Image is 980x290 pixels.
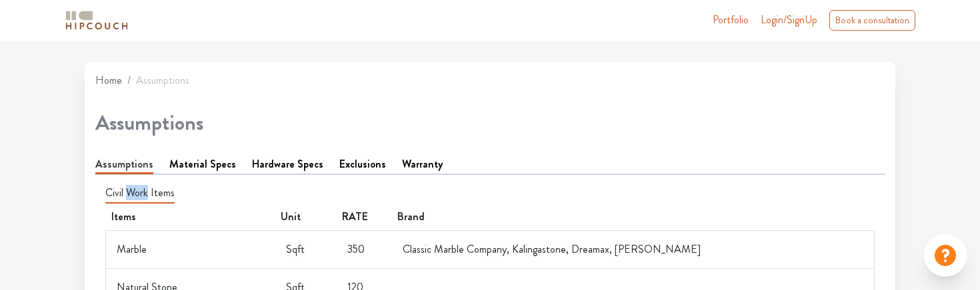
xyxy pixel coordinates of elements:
a: Portfolio [713,12,749,28]
td: Marble [106,231,275,269]
th: Items [106,204,275,231]
a: Hardware Specs [252,156,323,172]
h5: Civil Work Items [105,186,175,204]
h2: Assumptions [95,110,885,135]
th: RATE [337,204,392,231]
a: Exclusions [339,156,386,172]
td: Sqft [275,231,337,269]
td: Classic Marble Company, Kalingastone, Dreamax, [PERSON_NAME] [392,231,875,269]
a: Warranty [402,156,443,172]
th: Brand [392,204,875,231]
a: Assumptions [95,156,153,174]
a: Material Specs [169,156,236,172]
span: Login/SignUp [761,12,817,27]
img: logo-horizontal.svg [63,9,130,32]
div: Book a consultation [829,10,915,31]
a: Home [95,72,122,88]
li: Assumptions [136,72,189,88]
td: 350 [337,231,392,269]
li: / [127,72,131,88]
th: Unit [275,204,337,231]
span: logo-horizontal.svg [63,5,130,35]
